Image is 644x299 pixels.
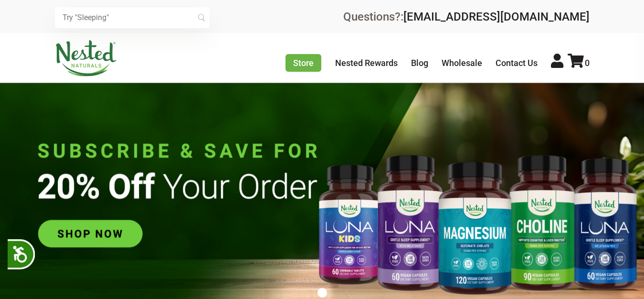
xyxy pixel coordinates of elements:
[585,58,590,68] span: 0
[55,7,210,28] input: Try "Sleeping"
[442,58,482,68] a: Wholesale
[285,54,321,72] a: Store
[55,40,117,77] img: Nested Naturals
[335,58,398,68] a: Nested Rewards
[411,58,428,68] a: Blog
[496,58,538,68] a: Contact Us
[343,11,590,22] div: Questions?:
[317,288,327,298] button: 1 of 1
[500,261,634,289] iframe: Button to open loyalty program pop-up
[568,58,590,68] a: 0
[403,10,590,23] a: [EMAIL_ADDRESS][DOMAIN_NAME]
